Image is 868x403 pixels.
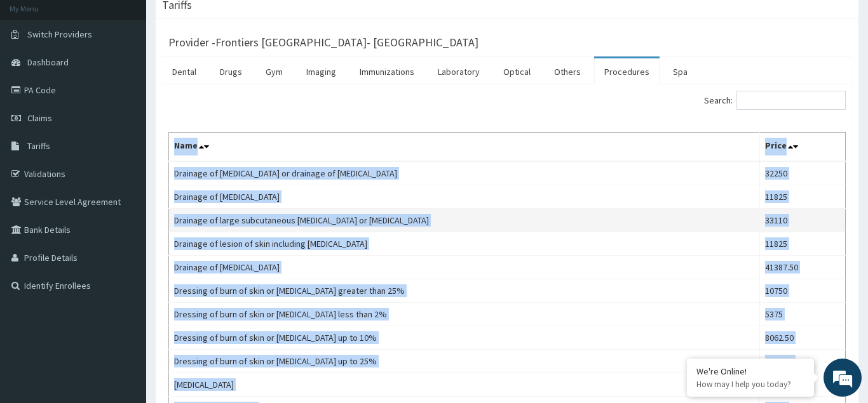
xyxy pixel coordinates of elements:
[27,112,52,124] span: Claims
[169,161,760,185] td: Drainage of [MEDICAL_DATA] or drainage of [MEDICAL_DATA]
[169,232,760,256] td: Drainage of lesion of skin including [MEDICAL_DATA]
[255,58,293,85] a: Gym
[27,56,69,68] span: Dashboard
[169,185,760,209] td: Drainage of [MEDICAL_DATA]
[169,303,760,326] td: Dressing of burn of skin or [MEDICAL_DATA] less than 2%
[168,37,478,48] h3: Provider - Frontiers [GEOGRAPHIC_DATA]- [GEOGRAPHIC_DATA]
[663,58,698,85] a: Spa
[736,91,846,110] input: Search:
[169,279,760,303] td: Dressing of burn of skin or [MEDICAL_DATA] greater than 25%
[169,256,760,279] td: Drainage of [MEDICAL_DATA]
[428,58,490,85] a: Laboratory
[696,379,804,390] p: How may I help you today?
[162,58,207,85] a: Dental
[210,58,252,85] a: Drugs
[6,268,242,313] textarea: Type your message and hit 'Enter'
[169,209,760,232] td: Drainage of large subcutaneous [MEDICAL_DATA] or [MEDICAL_DATA]
[169,373,760,397] td: [MEDICAL_DATA]
[704,91,846,110] label: Search:
[169,326,760,350] td: Dressing of burn of skin or [MEDICAL_DATA] up to 10%
[296,58,346,85] a: Imaging
[169,350,760,373] td: Dressing of burn of skin or [MEDICAL_DATA] up to 25%
[759,326,845,350] td: 8062.50
[594,58,660,85] a: Procedures
[74,121,175,249] span: We're online!
[349,58,424,85] a: Immunizations
[759,303,845,326] td: 5375
[493,58,541,85] a: Optical
[759,133,845,162] th: Price
[759,350,845,373] td: 9137.50
[24,63,51,95] img: d_794563401_company_1708531726252_794563401
[27,29,92,40] span: Switch Providers
[169,133,760,162] th: Name
[759,209,845,232] td: 33110
[759,279,845,303] td: 10750
[66,71,214,88] div: Chat with us now
[759,161,845,185] td: 32250
[544,58,591,85] a: Others
[27,140,50,152] span: Tariffs
[759,185,845,209] td: 11825
[208,6,239,37] div: Minimize live chat window
[696,366,804,377] div: We're Online!
[759,256,845,279] td: 41387.50
[759,232,845,256] td: 11825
